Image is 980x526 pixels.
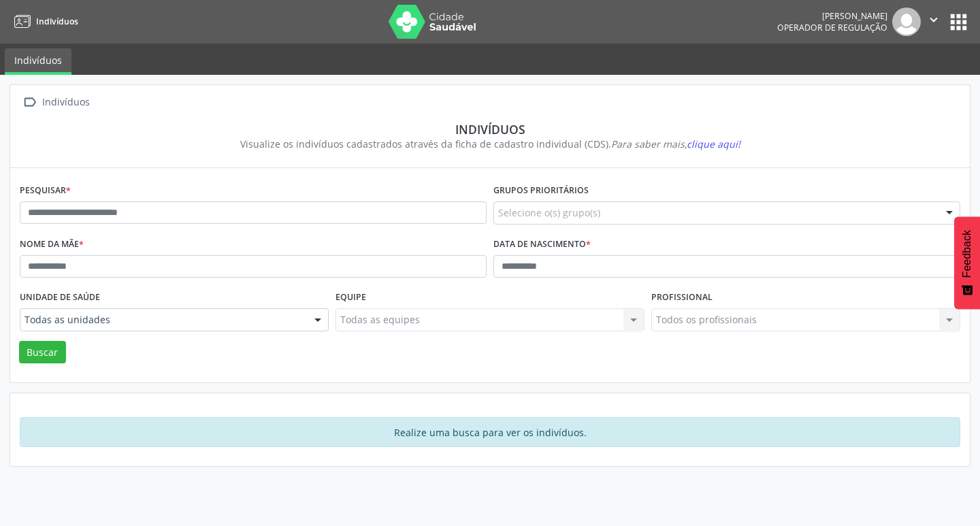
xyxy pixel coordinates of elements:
[39,93,92,112] div: Indivíduos
[947,10,970,34] button: apps
[954,216,980,309] button: Feedback - Mostrar pesquisa
[5,48,71,75] a: Indivíduos
[892,7,921,36] img: img
[29,122,951,137] div: Indivíduos
[777,22,887,33] span: Operador de regulação
[687,137,740,150] span: clique aqui!
[961,230,973,278] span: Feedback
[336,287,366,308] label: Equipe
[493,180,589,201] label: Grupos prioritários
[24,313,301,327] span: Todas as unidades
[10,10,78,33] a: Indivíduos
[20,93,92,112] a:  Indivíduos
[926,12,941,27] i: 
[611,137,740,150] i: Para saber mais,
[36,16,78,27] span: Indivíduos
[20,417,960,447] div: Realize uma busca para ver os indivíduos.
[20,93,39,112] i: 
[921,7,947,36] button: 
[20,180,71,201] label: Pesquisar
[777,10,887,22] div: [PERSON_NAME]
[493,234,591,255] label: Data de nascimento
[651,287,713,308] label: Profissional
[20,287,100,308] label: Unidade de saúde
[19,341,66,364] button: Buscar
[20,234,84,255] label: Nome da mãe
[498,206,600,220] span: Selecione o(s) grupo(s)
[29,137,951,151] div: Visualize os indivíduos cadastrados através da ficha de cadastro individual (CDS).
